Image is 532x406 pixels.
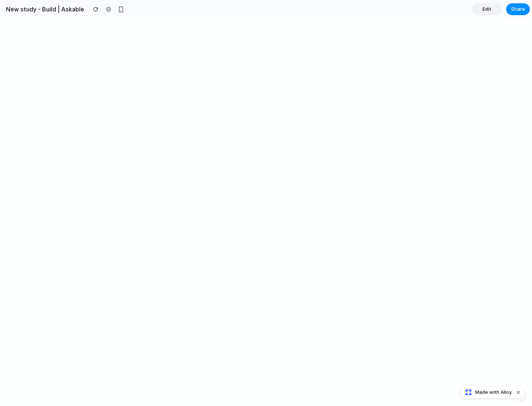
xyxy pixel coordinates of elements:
h2: New study - Build | Askable [3,5,84,14]
button: Dismiss watermark [514,388,523,397]
a: Made with Alloy [460,389,512,396]
span: Share [511,6,525,13]
a: Edit [472,3,502,15]
span: Edit [482,6,491,13]
button: Share [506,3,530,15]
span: Made with Alloy [475,389,512,396]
